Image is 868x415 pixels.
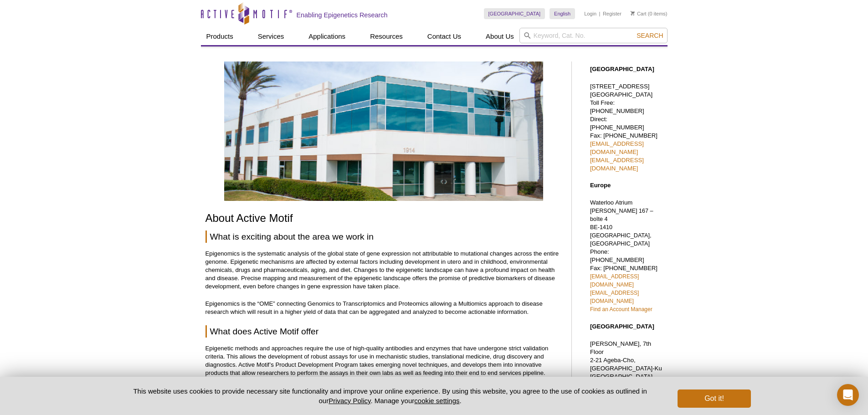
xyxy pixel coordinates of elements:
a: Contact Us [422,28,467,45]
strong: Europe [590,182,611,189]
input: Keyword, Cat. No. [519,28,668,43]
h1: About Active Motif [205,212,562,225]
a: Services [252,28,290,45]
a: [EMAIL_ADDRESS][DOMAIN_NAME] [590,140,644,155]
a: Register [603,10,621,17]
a: [EMAIL_ADDRESS][DOMAIN_NAME] [590,157,644,172]
a: Resources [365,28,408,45]
a: Privacy Policy [329,397,370,405]
h2: What does Active Motif offer [205,325,562,338]
h2: What is exciting about the area we work in [205,231,562,243]
a: Cart [631,10,647,17]
a: About Us [480,28,519,45]
p: Epigenetic methods and approaches require the use of high-quality antibodies and enzymes that hav... [205,344,562,377]
img: Your Cart [631,11,635,15]
p: This website uses cookies to provide necessary site functionality and improve your online experie... [118,386,663,405]
a: Find an Account Manager [590,306,652,313]
li: | [599,8,601,19]
p: Epigenomics is the “OME” connecting Genomics to Transcriptomics and Proteomics allowing a Multiom... [205,300,562,316]
a: [GEOGRAPHIC_DATA] [484,8,545,19]
li: (0 items) [631,8,668,19]
a: Applications [303,28,351,45]
a: English [550,8,575,19]
a: [EMAIL_ADDRESS][DOMAIN_NAME] [590,290,639,304]
p: Waterloo Atrium Phone: [PHONE_NUMBER] Fax: [PHONE_NUMBER] [590,199,663,313]
span: [PERSON_NAME] 167 – boîte 4 BE-1410 [GEOGRAPHIC_DATA], [GEOGRAPHIC_DATA] [590,208,653,247]
a: Login [584,10,596,17]
button: cookie settings [414,397,459,405]
span: Search [637,32,663,39]
a: [EMAIL_ADDRESS][DOMAIN_NAME] [590,273,639,288]
p: [STREET_ADDRESS] [GEOGRAPHIC_DATA] Toll Free: [PHONE_NUMBER] Direct: [PHONE_NUMBER] Fax: [PHONE_N... [590,82,663,173]
p: Epigenomics is the systematic analysis of the global state of gene expression not attributable to... [205,250,562,291]
div: Open Intercom Messenger [837,384,859,406]
h2: Enabling Epigenetics Research [297,11,388,19]
strong: [GEOGRAPHIC_DATA] [590,66,654,72]
button: Got it! [678,389,750,408]
a: Products [201,28,239,45]
strong: [GEOGRAPHIC_DATA] [590,323,654,330]
button: Search [634,31,666,40]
